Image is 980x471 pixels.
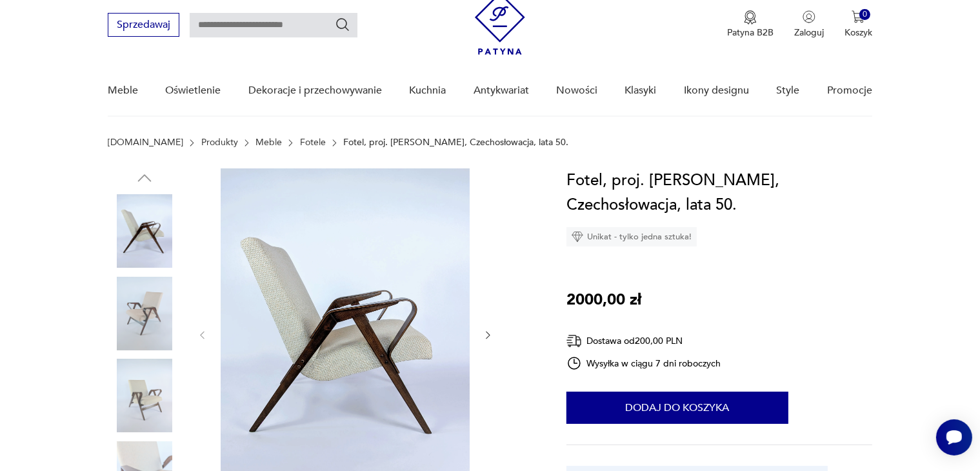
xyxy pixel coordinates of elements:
a: Antykwariat [474,66,529,115]
button: Zaloguj [794,10,824,39]
img: Ikona dostawy [566,333,582,349]
div: Unikat - tylko jedna sztuka! [566,227,697,246]
a: Kuchnia [409,66,446,115]
a: Style [776,66,799,115]
a: Meble [108,66,138,115]
p: Patyna B2B [727,26,774,39]
a: Ikony designu [684,66,749,115]
a: Promocje [827,66,872,115]
img: Ikona diamentu [572,231,583,243]
a: Nowości [556,66,597,115]
a: Meble [255,137,282,148]
img: Zdjęcie produktu Fotel, proj. Frantisek Jirak, Czechosłowacja, lata 50. [108,359,181,432]
button: 0Koszyk [845,10,872,39]
a: Sprzedawaj [108,21,179,30]
button: Sprzedawaj [108,13,179,37]
div: Wysyłka w ciągu 7 dni roboczych [566,356,721,371]
a: Fotele [300,137,326,148]
iframe: Smartsupp widget button [936,419,972,456]
img: Ikona koszyka [852,10,865,23]
img: Zdjęcie produktu Fotel, proj. Frantisek Jirak, Czechosłowacja, lata 50. [108,277,181,350]
a: Klasyki [625,66,657,115]
a: [DOMAIN_NAME] [108,137,183,148]
a: Oświetlenie [166,66,221,115]
p: 2000,00 zł [566,288,641,312]
a: Produkty [201,137,238,148]
p: Fotel, proj. [PERSON_NAME], Czechosłowacja, lata 50. [343,137,568,148]
a: Ikona medaluPatyna B2B [727,10,774,39]
button: Dodaj do koszyka [566,392,788,424]
button: Patyna B2B [727,10,774,39]
button: Szukaj [335,17,350,32]
p: Zaloguj [794,26,824,39]
h1: Fotel, proj. [PERSON_NAME], Czechosłowacja, lata 50. [566,168,872,217]
div: 0 [859,9,870,20]
div: Dostawa od 200,00 PLN [566,333,721,349]
img: Ikona medalu [744,10,757,25]
img: Ikonka użytkownika [803,10,815,23]
a: Dekoracje i przechowywanie [248,66,382,115]
p: Koszyk [845,26,872,39]
img: Zdjęcie produktu Fotel, proj. Frantisek Jirak, Czechosłowacja, lata 50. [108,194,181,268]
